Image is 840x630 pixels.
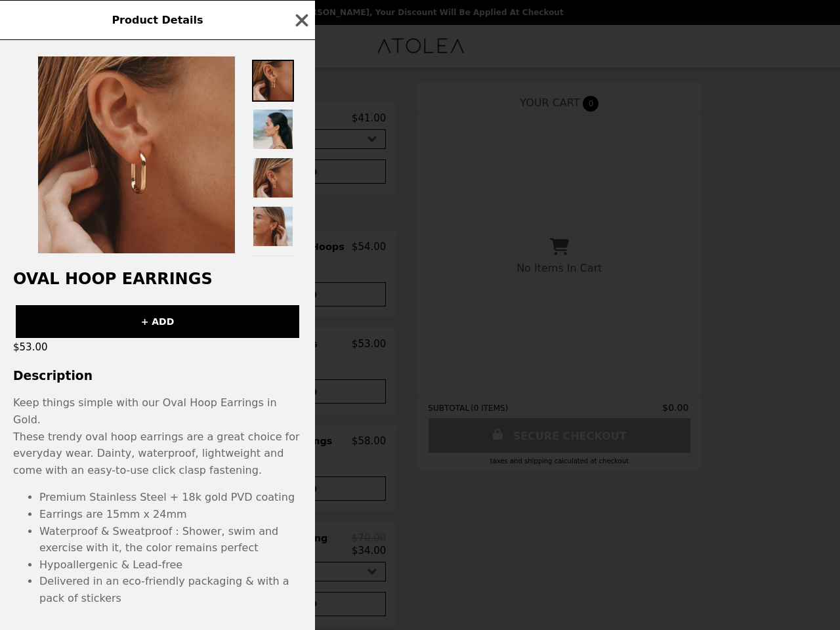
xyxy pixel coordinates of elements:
li: Hypoallergenic & Lead-free [39,556,302,574]
li: Waterproof & Sweatproof : Shower, swim and exercise with it, the color remains perfect [39,523,302,556]
li: Earrings are 15mm x 24mm [39,506,302,523]
li: Premium Stainless Steel + 18k gold PVD coating [39,489,302,506]
img: Thumbnail 2 [252,108,294,150]
p: Keep things simple with our Oval Hoop Earrings in Gold. [13,394,302,428]
img: Thumbnail 5 [252,254,294,296]
li: Delivered in an eco-friendly packaging & with a pack of stickers [39,573,302,606]
img: Thumbnail 4 [252,205,294,247]
img: Default Title [38,56,235,253]
span: Product Details [112,14,203,26]
p: These trendy oval hoop earrings are a great choice for everyday wear. Dainty, waterproof, lightwe... [13,429,302,479]
img: Thumbnail 1 [252,60,294,102]
img: Thumbnail 3 [252,157,294,199]
button: + ADD [16,305,299,338]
